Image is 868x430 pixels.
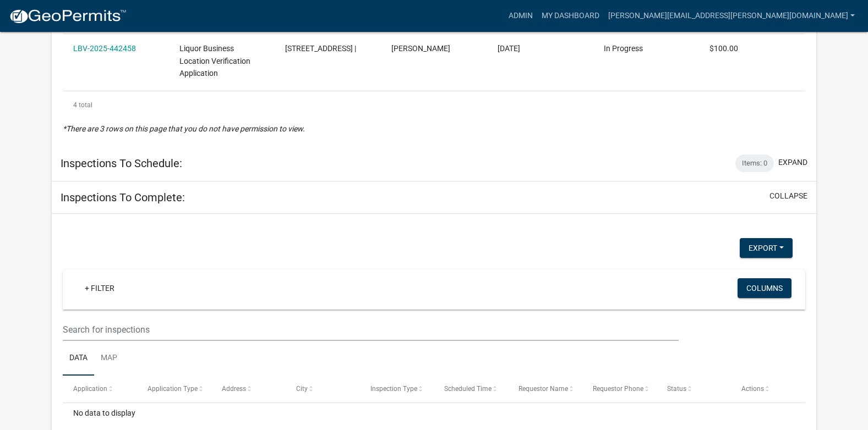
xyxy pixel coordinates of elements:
[296,385,308,393] span: City
[63,341,94,376] a: Data
[504,5,537,26] a: Admin
[444,385,492,393] span: Scheduled Time
[518,385,568,393] span: Requestor Name
[582,376,657,402] datatable-header-cell: Requestor Phone
[508,376,582,402] datatable-header-cell: Requestor Name
[709,44,738,53] span: $100.00
[498,44,520,53] span: 06/27/2025
[73,385,107,393] span: Application
[604,5,859,26] a: [PERSON_NAME][EMAIL_ADDRESS][PERSON_NAME][DOMAIN_NAME]
[63,318,679,341] input: Search for inspections
[735,155,774,172] div: Items: 0
[391,44,450,53] span: Shylee Bryanne Harreld-Swan
[137,376,211,402] datatable-header-cell: Application Type
[370,385,417,393] span: Inspection Type
[657,376,731,402] datatable-header-cell: Status
[73,44,136,53] a: LBV-2025-442458
[222,385,246,393] span: Address
[769,190,807,202] button: collapse
[285,44,356,53] span: 7983 E 400 N, Kokomo, IN 46901 |
[667,385,686,393] span: Status
[286,376,360,402] datatable-header-cell: City
[76,278,123,298] a: + Filter
[738,278,791,298] button: Columns
[741,385,764,393] span: Actions
[179,44,250,78] span: Liquor Business Location Verification Application
[211,376,286,402] datatable-header-cell: Address
[604,44,643,53] span: In Progress
[740,238,793,258] button: Export
[731,376,805,402] datatable-header-cell: Actions
[778,157,807,168] button: expand
[593,385,643,393] span: Requestor Phone
[61,157,182,170] h5: Inspections To Schedule:
[148,385,198,393] span: Application Type
[63,91,805,119] div: 4 total
[94,341,124,376] a: Map
[537,5,604,26] a: My Dashboard
[61,191,185,204] h5: Inspections To Complete:
[63,124,305,133] i: *There are 3 rows on this page that you do not have permission to view.
[63,376,137,402] datatable-header-cell: Application
[434,376,508,402] datatable-header-cell: Scheduled Time
[359,376,434,402] datatable-header-cell: Inspection Type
